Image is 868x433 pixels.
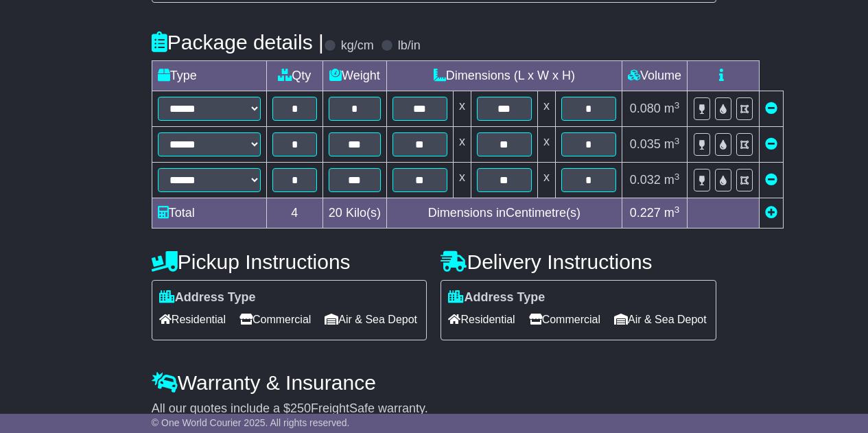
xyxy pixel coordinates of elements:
[675,204,680,215] sup: 3
[453,91,471,127] td: x
[664,102,680,115] span: m
[630,137,661,151] span: 0.035
[152,401,716,417] div: All our quotes include a $ FreightSafe warranty.
[398,38,421,54] label: lb/in
[529,309,600,330] span: Commercial
[675,172,680,182] sup: 3
[322,61,386,91] td: Weight
[341,38,374,54] label: kg/cm
[152,198,266,229] td: Total
[537,127,555,163] td: x
[664,137,680,151] span: m
[152,61,266,91] td: Type
[664,173,680,187] span: m
[322,198,386,229] td: Kilo(s)
[266,61,322,91] td: Qty
[630,102,661,115] span: 0.080
[325,309,417,330] span: Air & Sea Depot
[152,250,427,273] h4: Pickup Instructions
[614,309,707,330] span: Air & Sea Depot
[152,417,350,428] span: © One World Courier 2025. All rights reserved.
[152,31,324,54] h4: Package details |
[622,61,687,91] td: Volume
[664,206,680,220] span: m
[453,127,471,163] td: x
[386,61,622,91] td: Dimensions (L x W x H)
[159,290,256,305] label: Address Type
[329,206,342,220] span: 20
[453,163,471,198] td: x
[386,198,622,229] td: Dimensions in Centimetre(s)
[152,371,716,394] h4: Warranty & Insurance
[448,309,515,330] span: Residential
[675,136,680,146] sup: 3
[765,102,777,115] a: Remove this item
[266,198,322,229] td: 4
[159,309,226,330] span: Residential
[630,173,661,187] span: 0.032
[537,91,555,127] td: x
[765,173,777,187] a: Remove this item
[675,100,680,110] sup: 3
[630,206,661,220] span: 0.227
[441,250,716,273] h4: Delivery Instructions
[239,309,311,330] span: Commercial
[765,206,777,220] a: Add new item
[765,137,777,151] a: Remove this item
[448,290,545,305] label: Address Type
[290,401,311,415] span: 250
[537,163,555,198] td: x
